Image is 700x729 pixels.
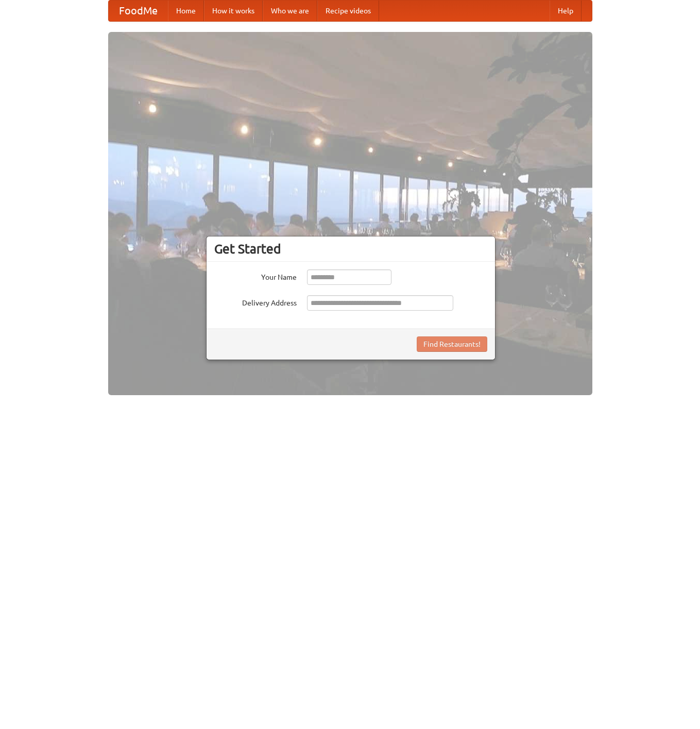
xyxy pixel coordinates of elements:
[550,1,582,21] a: Help
[214,269,297,282] label: Your Name
[417,336,487,352] button: Find Restaurants!
[214,295,297,308] label: Delivery Address
[109,1,168,21] a: FoodMe
[263,1,317,21] a: Who we are
[214,241,487,257] h3: Get Started
[168,1,204,21] a: Home
[204,1,263,21] a: How it works
[317,1,379,21] a: Recipe videos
